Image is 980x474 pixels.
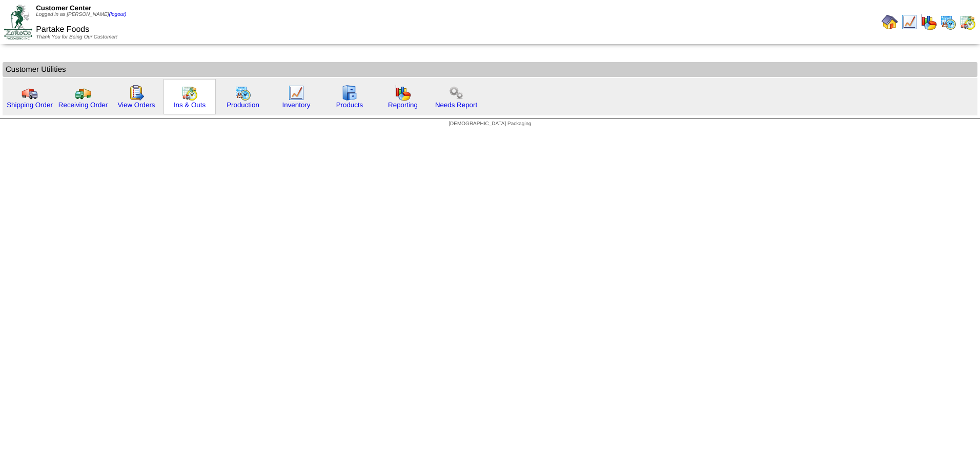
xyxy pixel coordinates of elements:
[36,25,89,34] span: Partake Foods
[58,101,108,109] a: Receiving Order
[959,14,976,30] img: calendarinout.gif
[282,101,311,109] a: Inventory
[448,85,464,101] img: workflow.png
[174,101,206,109] a: Ins & Outs
[227,101,259,109] a: Production
[341,85,358,101] img: cabinet.gif
[128,85,145,101] img: workorder.gif
[336,101,363,109] a: Products
[22,85,38,101] img: truck.gif
[117,101,155,109] a: View Orders
[109,12,126,17] a: (logout)
[36,34,117,40] span: Thank You for Being Our Customer!
[36,12,126,17] span: Logged in as [PERSON_NAME]
[388,101,418,109] a: Reporting
[901,14,917,30] img: line_graph.gif
[395,85,411,101] img: graph.gif
[882,14,898,30] img: home.gif
[3,62,977,77] td: Customer Utilities
[4,5,32,39] img: ZoRoCo_Logo(Green%26Foil)%20jpg.webp
[435,101,477,109] a: Needs Report
[448,121,531,127] span: [DEMOGRAPHIC_DATA] Packaging
[7,101,53,109] a: Shipping Order
[288,85,304,101] img: line_graph.gif
[181,85,198,101] img: calendarinout.gif
[921,14,937,30] img: graph.gif
[75,85,91,101] img: truck2.gif
[235,85,251,101] img: calendarprod.gif
[940,14,956,30] img: calendarprod.gif
[36,4,91,12] span: Customer Center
